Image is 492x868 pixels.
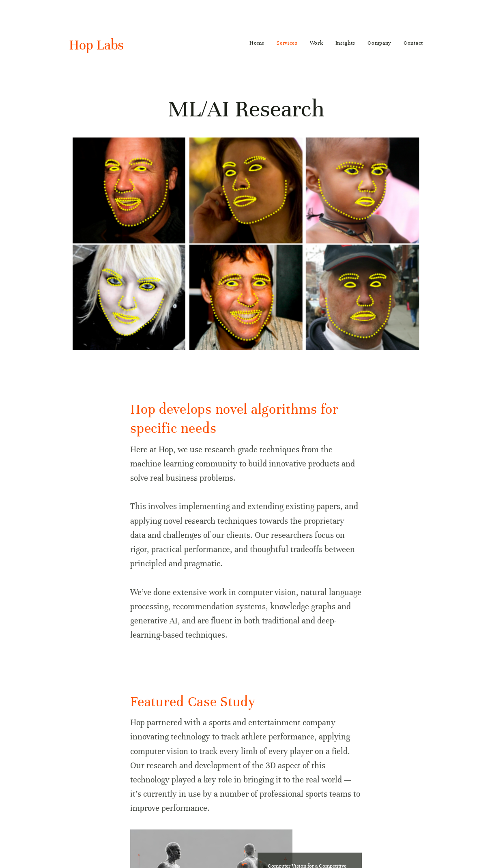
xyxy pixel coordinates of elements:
p: Here at Hop, we use research-grade techniques from the machine learning community to build innova... [130,443,362,486]
a: Contact [404,37,423,49]
a: Services [277,37,298,49]
a: Insights [335,37,356,49]
h2: Hop develops novel algorithms for specific needs [130,400,362,438]
p: We’ve done extensive work in computer vision, natural language processing, recommendation systems... [130,585,362,642]
a: Work [310,37,323,49]
p: Hop partnered with a sports and entertainment company innovating technology to track athlete perf... [130,715,362,815]
a: Company [367,37,391,49]
a: Hop Labs [69,37,124,54]
p: This involves implementing and extending existing papers, and applying novel research techniques ... [130,499,362,571]
a: Home [249,37,264,49]
h1: ML/AI Research [69,95,423,124]
h2: Featured Case Study [130,692,362,711]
